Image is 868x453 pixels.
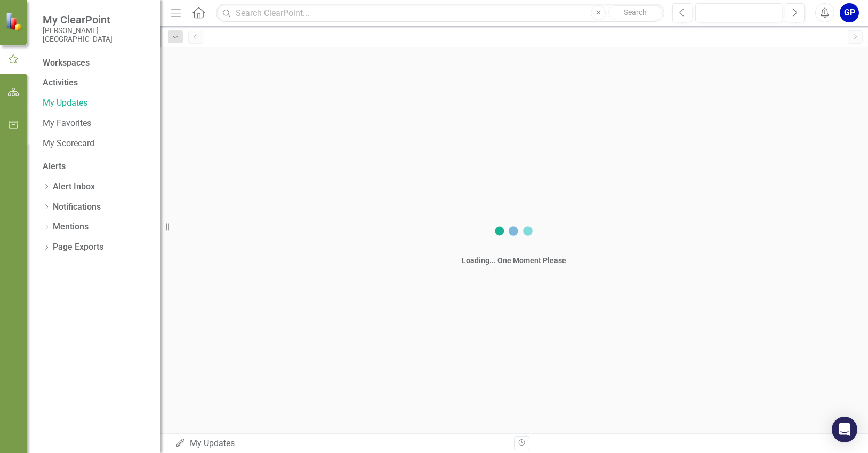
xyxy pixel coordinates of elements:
div: Workspaces [43,57,90,69]
button: GP [840,3,859,22]
a: Mentions [53,221,89,233]
small: [PERSON_NAME][GEOGRAPHIC_DATA] [43,26,149,44]
a: My Updates [43,97,149,109]
a: My Scorecard [43,138,149,150]
button: Search [608,5,662,20]
div: Activities [43,77,149,89]
div: Loading... One Moment Please [462,255,566,266]
span: Search [624,8,647,17]
span: My ClearPoint [43,13,149,26]
div: My Updates [175,438,506,450]
a: Notifications [53,201,101,213]
div: Alerts [43,161,149,173]
img: ClearPoint Strategy [5,12,25,31]
a: Page Exports [53,241,103,253]
a: Alert Inbox [53,181,95,193]
div: Open Intercom Messenger [832,417,857,442]
a: My Favorites [43,117,149,130]
input: Search ClearPoint... [216,4,664,22]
